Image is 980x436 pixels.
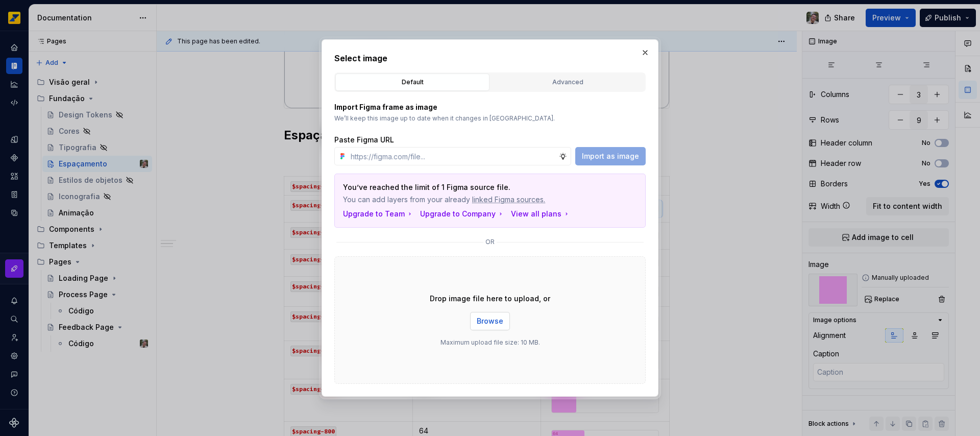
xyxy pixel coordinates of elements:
p: Import Figma frame as image [334,102,646,112]
button: Upgrade to Company [420,209,505,219]
label: Paste Figma URL [334,135,394,145]
input: https://figma.com/file... [347,147,559,165]
p: You’ve reached the limit of 1 Figma source file. [343,182,566,192]
p: We’ll keep this image up to date when it changes in [GEOGRAPHIC_DATA]. [334,114,646,123]
h2: Select image [334,52,646,64]
button: Upgrade to Team [343,209,414,219]
span: You can add layers from your already [343,195,566,205]
p: Maximum upload file size: 10 MB. [440,338,540,347]
div: Default [339,77,486,87]
button: View all plans [511,209,571,219]
p: Drop image file here to upload, or [430,294,550,304]
button: Browse [470,312,510,330]
p: or [485,238,495,246]
span: Browse [477,316,503,326]
span: linked Figma sources. [472,195,545,205]
div: Advanced [494,77,641,87]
